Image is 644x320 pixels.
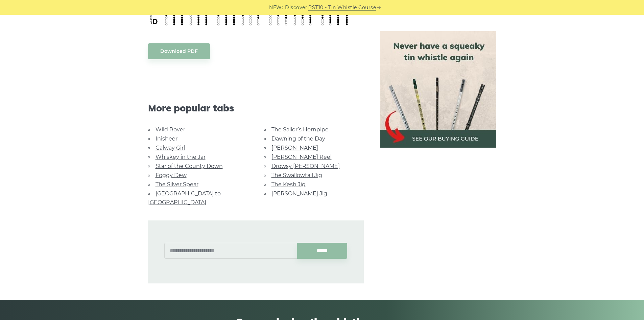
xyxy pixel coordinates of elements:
a: [GEOGRAPHIC_DATA] to [GEOGRAPHIC_DATA] [148,190,221,206]
a: [PERSON_NAME] Jig [271,190,327,197]
span: NEW: [269,4,283,12]
a: Foggy Dew [156,172,187,178]
span: More popular tabs [148,102,364,114]
a: The Silver Spear [156,181,198,188]
a: The Sailor’s Hornpipe [271,126,329,133]
a: Star of the County Down [156,163,223,169]
a: Galway Girl [156,145,185,151]
img: tin whistle buying guide [380,31,496,148]
a: PST10 - Tin Whistle Course [308,4,376,12]
a: Inisheer [156,135,177,142]
a: Wild Rover [156,126,185,133]
a: The Kesh Jig [271,181,306,188]
a: [PERSON_NAME] [271,145,318,151]
a: [PERSON_NAME] Reel [271,154,332,160]
a: The Swallowtail Jig [271,172,322,178]
a: Download PDF [148,43,210,59]
a: Dawning of the Day [271,135,325,142]
span: Discover [285,4,307,12]
a: Whiskey in the Jar [156,154,206,160]
a: Drowsy [PERSON_NAME] [271,163,340,169]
